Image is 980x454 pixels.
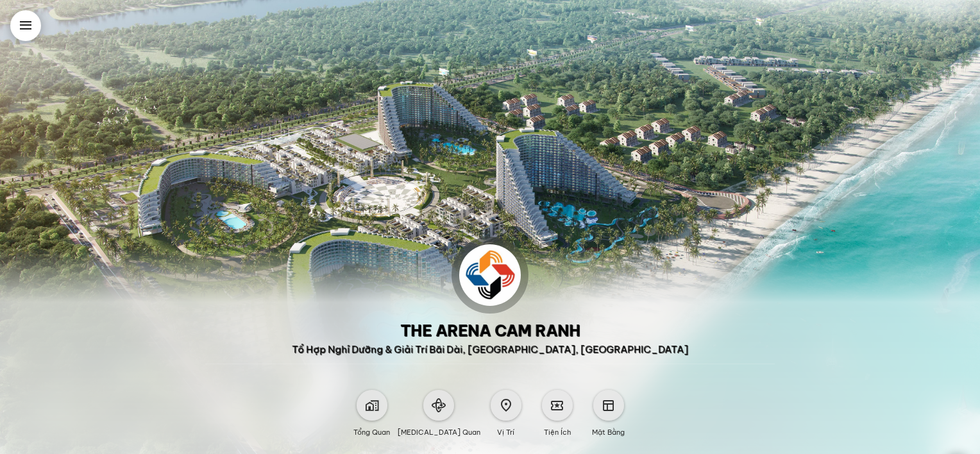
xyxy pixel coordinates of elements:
[353,421,390,439] div: Tổng quan
[292,343,688,356] div: Tổ Hợp Nghỉ Dưỡng & Giải Trí Bãi Dài, [GEOGRAPHIC_DATA], [GEOGRAPHIC_DATA]
[400,321,580,339] div: The Arena Cam Ranh
[592,421,625,439] div: Mặt bằng
[497,421,514,439] div: Vị trí
[459,244,521,306] img: logo arena.jpg
[398,421,480,439] div: [MEDICAL_DATA] quan
[544,421,571,439] div: Tiện ích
